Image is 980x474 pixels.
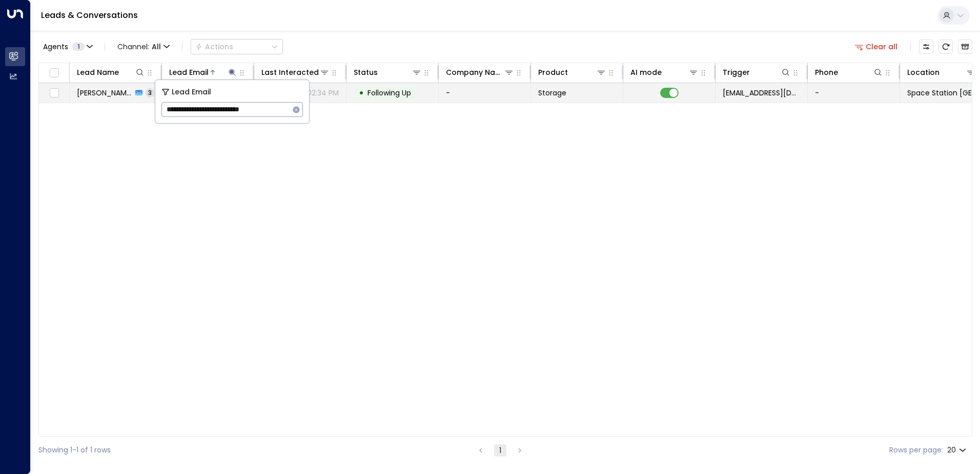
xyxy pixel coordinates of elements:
[169,66,209,78] div: Lead Email
[367,88,411,98] span: Following Up
[439,83,531,103] td: -
[48,87,60,100] span: Toggle select row
[172,86,211,98] span: Lead Email
[72,43,85,51] span: 1
[446,66,504,78] div: Company Name
[113,39,174,54] button: Channel:All
[907,66,940,78] div: Location
[723,88,800,98] span: leads@space-station.co.uk
[38,39,96,54] button: Agents1
[38,445,111,456] div: Showing 1-1 of 1 rows
[77,88,132,98] span: Paul Athans
[169,66,237,78] div: Lead Email
[494,444,506,457] button: page 1
[630,66,662,78] div: AI mode
[919,39,933,54] button: Customize
[152,43,161,51] span: All
[359,84,364,102] div: •
[947,443,968,458] div: 20
[446,66,514,78] div: Company Name
[538,88,566,98] span: Storage
[261,66,330,78] div: Last Interacted
[354,66,422,78] div: Status
[354,66,378,78] div: Status
[815,66,838,78] div: Phone
[43,43,68,50] span: Agents
[630,66,699,78] div: AI mode
[474,444,526,457] nav: pagination navigation
[851,39,902,54] button: Clear all
[538,66,568,78] div: Product
[195,42,233,51] div: Actions
[146,88,154,97] span: 3
[938,39,953,54] span: Refresh
[77,66,119,78] div: Lead Name
[723,66,750,78] div: Trigger
[889,445,943,456] label: Rows per page:
[538,66,606,78] div: Product
[307,88,339,98] p: 02:34 PM
[261,66,319,78] div: Last Interacted
[191,39,283,54] div: Button group with a nested menu
[808,83,900,103] td: -
[41,9,138,21] a: Leads & Conversations
[907,66,976,78] div: Location
[723,66,791,78] div: Trigger
[191,39,283,54] button: Actions
[815,66,883,78] div: Phone
[48,67,60,80] span: Toggle select all
[77,66,145,78] div: Lead Name
[958,39,972,54] button: Archived Leads
[113,39,174,54] span: Channel:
